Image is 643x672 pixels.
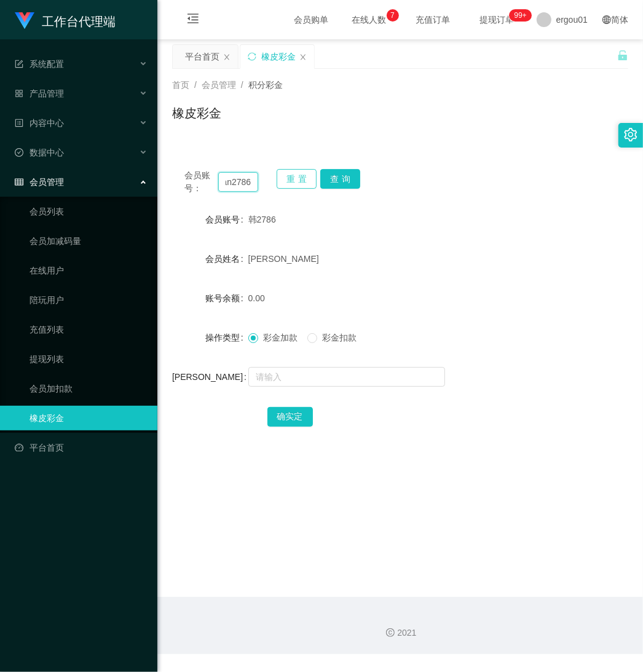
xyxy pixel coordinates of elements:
[322,333,357,342] font: 彩金扣款
[205,254,248,264] label: 会员姓名
[248,215,276,224] font: 韩2786
[218,172,258,192] input: 会员账号
[30,229,148,253] a: 会员加减码量
[277,169,317,189] button: 重置
[172,80,189,90] font: 首页
[397,628,416,638] font: 2021
[30,89,64,98] font: 产品管理
[15,435,148,460] a: 图标：仪表板平台首页
[30,258,148,283] a: 在线用户
[15,119,23,127] i: 图标：个人资料
[248,52,256,61] i: 图标：同步
[223,53,231,61] i: 图标： 关闭
[261,52,296,61] font: 橡皮彩金
[30,148,64,157] font: 数据中心
[15,60,23,68] i: 图标： 表格
[15,148,23,157] i: 图标: 检查-圆圈-o
[352,15,387,25] font: 在线人数
[172,372,243,382] font: [PERSON_NAME]
[30,177,64,187] font: 会员管理
[172,106,221,120] font: 橡皮彩金
[514,11,526,20] font: 99+
[248,254,319,264] font: [PERSON_NAME]
[172,372,251,382] label: 钱
[205,293,248,303] label: 账号余额
[267,407,313,427] button: 确实定
[15,89,23,98] i: 图标: appstore-o
[205,254,240,264] font: 会员姓名
[30,199,148,224] a: 会员列表
[205,333,240,342] font: 操作类型
[205,333,248,342] label: 操作类型
[30,317,148,342] a: 充值列表
[30,288,148,312] a: 陪玩用户
[248,367,445,387] input: 请输入
[202,80,236,90] font: 会员管理
[617,50,628,61] i: 图标： 解锁
[248,293,265,303] font: 0.00
[172,1,214,40] i: 图标: 菜单折叠
[387,9,399,22] sup: 7
[416,15,451,25] font: 充值订单
[185,52,219,61] font: 平台首页
[205,215,248,224] label: 会员账号
[241,80,243,90] font: /
[30,118,64,128] font: 内容中心
[194,80,197,90] font: /
[15,178,23,186] i: 图标： 表格
[386,628,395,637] i: 图标：版权
[509,9,531,22] sup: 922
[30,406,148,430] a: 橡皮彩金
[480,15,515,25] font: 提现订单
[15,15,116,25] a: 工作台代理端
[248,80,283,90] font: 积分彩金
[299,53,307,61] i: 图标： 关闭
[602,15,611,24] i: 图标: 全球
[15,12,34,30] img: logo.9652507e.png
[205,215,240,224] font: 会员账号
[30,347,148,371] a: 提现列表
[294,15,329,25] font: 会员购单
[263,333,298,342] font: 彩金加款
[624,128,637,141] i: 图标：设置
[30,376,148,401] a: 会员加扣款
[390,11,395,20] font: 7
[184,170,210,193] font: 会员账号：
[42,15,116,28] font: 工作台代理端
[611,15,628,25] font: 简体
[320,169,360,189] button: 查询
[556,15,588,25] font: ergou01
[205,293,240,303] font: 账号余额
[30,59,64,69] font: 系统配置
